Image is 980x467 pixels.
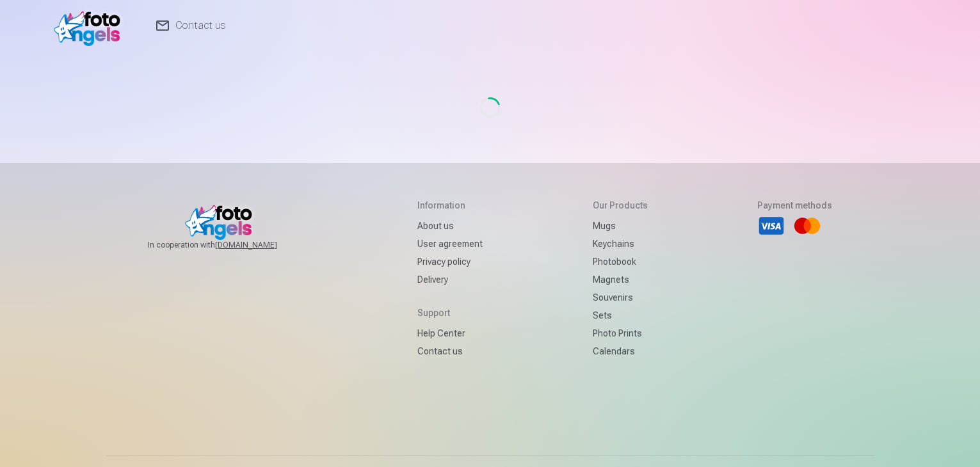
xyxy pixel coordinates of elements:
[417,199,483,212] h5: Information
[417,235,483,253] a: User agreement
[593,306,648,324] a: Sets
[54,5,127,46] img: /fa1
[593,289,648,306] a: Souvenirs
[417,271,483,289] a: Delivery
[593,342,648,360] a: Calendars
[417,253,483,271] a: Privacy policy
[593,271,648,289] a: Magnets
[417,217,483,235] a: About us
[148,240,308,250] span: In cooperation with
[593,199,648,212] h5: Our products
[793,212,821,240] li: Mastercard
[593,324,648,342] a: Photo prints
[757,199,832,212] h5: Payment methods
[417,324,483,342] a: Help Center
[593,235,648,253] a: Keychains
[593,253,648,271] a: Photobook
[417,342,483,360] a: Contact us
[215,240,308,250] a: [DOMAIN_NAME]
[757,212,785,240] li: Visa
[417,306,483,319] h5: Support
[593,217,648,235] a: Mugs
